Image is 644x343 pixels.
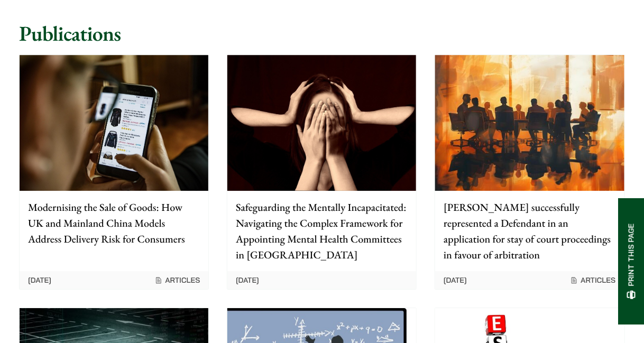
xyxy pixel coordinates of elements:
[236,199,408,263] p: Safeguarding the Mentally Incapacitated: Navigating the Complex Framework for Appointing Mental H...
[435,54,624,290] a: [PERSON_NAME] successfully represented a Defendant in an application for stay of court proceeding...
[227,54,417,290] a: Safeguarding the Mentally Incapacitated: Navigating the Complex Framework for Appointing Mental H...
[236,275,259,285] time: [DATE]
[28,275,51,285] time: [DATE]
[154,275,200,285] span: Articles
[19,21,625,46] h2: Publications
[28,199,200,247] p: Modernising the Sale of Goods: How UK and Mainland China Models Address Delivery Risk for Consumers
[570,275,615,285] span: Articles
[19,54,209,290] a: Modernising the Sale of Goods: How UK and Mainland China Models Address Delivery Risk for Consume...
[444,199,615,263] p: [PERSON_NAME] successfully represented a Defendant in an application for stay of court proceeding...
[444,275,467,285] time: [DATE]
